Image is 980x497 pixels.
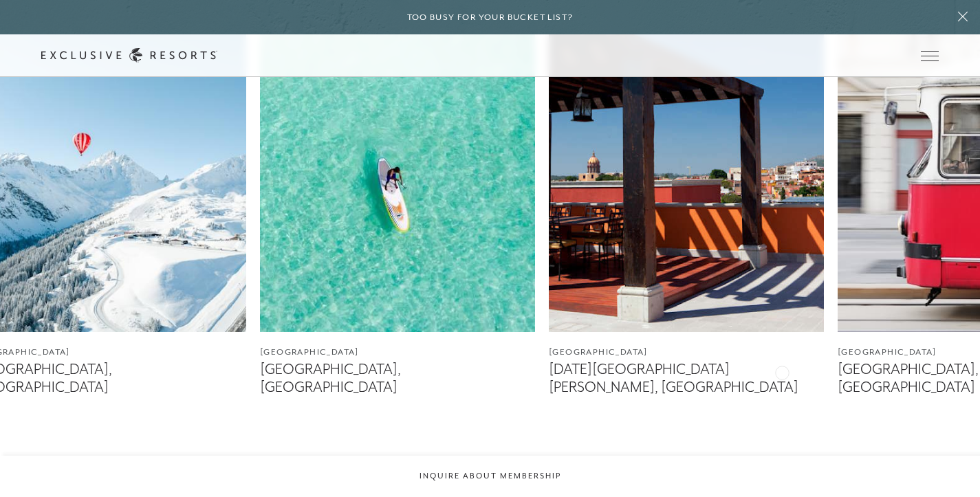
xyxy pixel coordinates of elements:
figcaption: [GEOGRAPHIC_DATA] [549,346,824,359]
h6: Too busy for your bucket list? [407,11,574,24]
figcaption: [DATE][GEOGRAPHIC_DATA][PERSON_NAME], [GEOGRAPHIC_DATA] [549,361,824,395]
button: Open navigation [921,51,939,60]
figcaption: [GEOGRAPHIC_DATA] [260,346,535,359]
figcaption: [GEOGRAPHIC_DATA], [GEOGRAPHIC_DATA] [260,361,535,395]
iframe: Qualified Messenger [917,434,980,497]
